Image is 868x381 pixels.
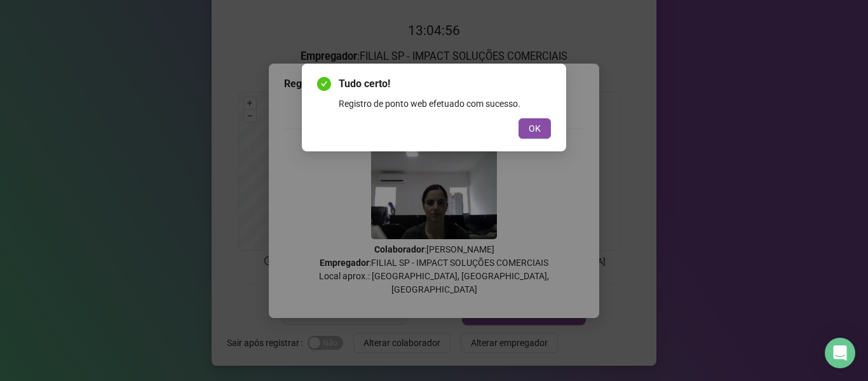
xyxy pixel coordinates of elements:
[529,121,541,135] span: OK
[825,338,855,368] div: Open Intercom Messenger
[317,77,331,91] span: check-circle
[519,118,551,139] button: OK
[339,97,551,111] div: Registro de ponto web efetuado com sucesso.
[339,76,551,92] span: Tudo certo!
